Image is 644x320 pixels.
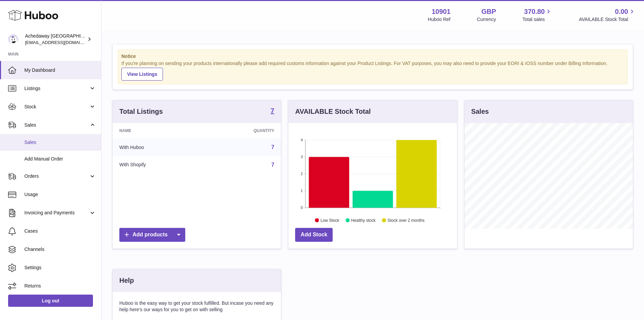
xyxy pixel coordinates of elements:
[25,33,86,46] div: Achedaway [GEOGRAPHIC_DATA]
[524,7,545,16] span: 370.80
[320,218,339,222] text: Low Stock
[24,191,96,198] span: Usage
[119,107,163,116] h3: Total Listings
[301,206,303,210] text: 0
[24,104,89,110] span: Stock
[388,218,425,222] text: Stock over 2 months
[113,156,204,174] td: With Shopify
[24,264,96,271] span: Settings
[24,228,96,234] span: Cases
[119,228,185,242] a: Add products
[432,7,451,16] strong: 10901
[119,300,274,313] p: Huboo is the easy way to get your stock fulfilled. But incase you need any help here's our ways f...
[270,107,274,115] a: 7
[301,172,303,176] text: 2
[522,16,552,23] span: Total sales
[24,122,89,128] span: Sales
[24,139,96,146] span: Sales
[481,7,496,16] strong: GBP
[270,107,274,114] strong: 7
[522,7,552,23] a: 370.80 Total sales
[121,68,163,81] a: View Listings
[24,67,96,73] span: My Dashboard
[295,107,371,116] h3: AVAILABLE Stock Total
[113,138,204,156] td: With Huboo
[428,16,451,23] div: Huboo Ref
[301,155,303,159] text: 3
[615,7,628,16] span: 0.00
[24,156,96,162] span: Add Manual Order
[113,123,204,138] th: Name
[119,276,134,285] h3: Help
[301,189,303,193] text: 1
[24,173,89,179] span: Orders
[477,16,496,23] div: Currency
[25,40,99,45] span: [EMAIL_ADDRESS][DOMAIN_NAME]
[204,123,281,138] th: Quantity
[8,34,18,44] img: admin@newpb.co.uk
[121,53,624,60] strong: Notice
[301,138,303,142] text: 4
[471,107,489,116] h3: Sales
[121,60,624,81] div: If you're planning on sending your products internationally please add required customs informati...
[579,16,636,23] span: AVAILABLE Stock Total
[295,228,333,242] a: Add Stock
[24,85,89,92] span: Listings
[8,295,93,307] a: Log out
[579,7,636,23] a: 0.00 AVAILABLE Stock Total
[24,283,96,289] span: Returns
[271,162,274,168] a: 7
[24,210,89,216] span: Invoicing and Payments
[271,144,274,150] a: 7
[351,218,376,222] text: Healthy stock
[24,246,96,253] span: Channels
